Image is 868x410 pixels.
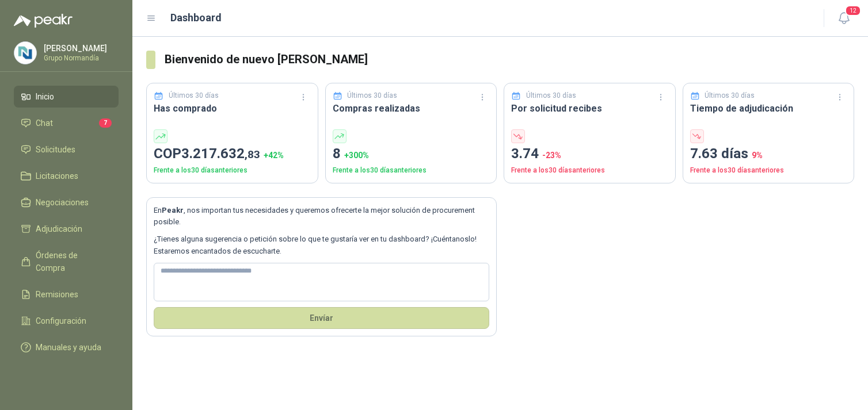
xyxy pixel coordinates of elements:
[36,90,54,103] span: Inicio
[36,341,101,354] span: Manuales y ayuda
[690,165,847,176] p: Frente a los 30 días anteriores
[44,55,116,62] p: Grupo Normandía
[162,206,184,214] b: Peakr
[36,170,78,182] span: Licitaciones
[44,44,116,52] p: [PERSON_NAME]
[36,143,75,156] span: Solicitudes
[526,90,576,101] p: Últimos 30 días
[169,90,219,101] p: Últimos 30 días
[14,244,119,279] a: Órdenes de Compra
[333,101,490,116] h3: Compras realizadas
[154,101,311,116] h3: Has comprado
[14,86,119,108] a: Inicio
[36,315,86,327] span: Configuración
[36,288,78,301] span: Remisiones
[36,196,89,209] span: Negociaciones
[36,223,82,235] span: Adjudicación
[36,117,53,129] span: Chat
[181,145,260,162] span: 3.217.632
[705,90,755,101] p: Últimos 30 días
[14,42,36,64] img: Company Logo
[347,90,397,101] p: Últimos 30 días
[154,165,311,176] p: Frente a los 30 días anteriores
[154,233,489,257] p: ¿Tienes alguna sugerencia o petición sobre lo que te gustaría ver en tu dashboard? ¡Cuéntanoslo! ...
[245,148,260,161] span: ,83
[333,165,490,176] p: Frente a los 30 días anteriores
[14,218,119,240] a: Adjudicación
[14,14,73,28] img: Logo peakr
[14,139,119,160] a: Solicitudes
[170,10,222,26] h1: Dashboard
[14,336,119,358] a: Manuales y ayuda
[511,143,668,165] p: 3.74
[14,191,119,213] a: Negociaciones
[165,51,854,68] h3: Bienvenido de nuevo [PERSON_NAME]
[14,165,119,187] a: Licitaciones
[154,143,311,165] p: COP
[690,143,847,165] p: 7.63 días
[752,151,763,160] span: 9 %
[845,5,861,16] span: 12
[14,283,119,305] a: Remisiones
[690,101,847,116] h3: Tiempo de adjudicación
[14,112,119,134] a: Chat7
[511,165,668,176] p: Frente a los 30 días anteriores
[344,151,369,160] span: + 300 %
[333,143,490,165] p: 8
[154,307,489,329] button: Envíar
[542,151,561,160] span: -23 %
[511,101,668,116] h3: Por solicitud recibes
[14,310,119,332] a: Configuración
[833,8,854,29] button: 12
[36,249,108,274] span: Órdenes de Compra
[154,205,489,228] p: En , nos importan tus necesidades y queremos ofrecerte la mejor solución de procurement posible.
[99,118,112,128] span: 7
[264,151,284,160] span: + 42 %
